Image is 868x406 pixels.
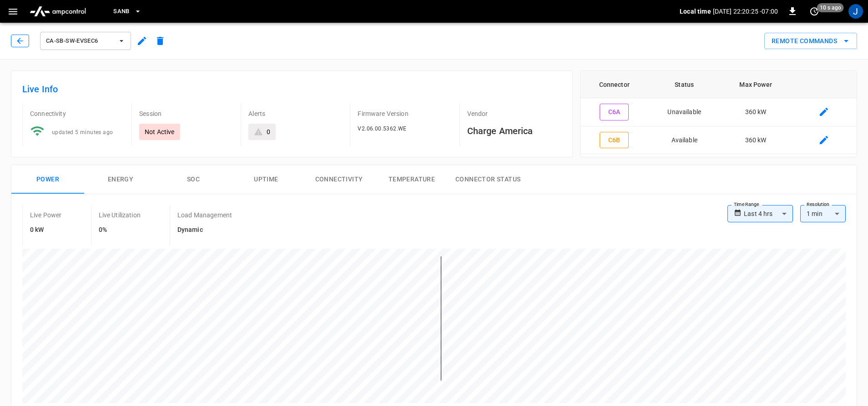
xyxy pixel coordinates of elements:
button: set refresh interval [807,4,822,19]
td: Unavailable [648,98,721,126]
h6: 0% [99,225,141,235]
button: ca-sb-sw-evseC6 [40,32,131,50]
p: Local time [680,7,711,16]
div: Last 4 hrs [744,205,793,222]
span: 10 s ago [817,3,844,12]
h6: Dynamic [177,225,232,235]
div: 1 min [800,205,846,222]
h6: Live Info [22,82,561,96]
p: Connectivity [30,109,124,118]
p: Firmware Version [358,109,452,118]
button: Energy [84,165,157,194]
button: Temperature [375,165,448,194]
p: Session [139,109,233,118]
p: Load Management [177,211,232,220]
h6: 0 kW [30,225,62,235]
button: Uptime [230,165,303,194]
td: Available [648,126,721,155]
button: SOC [157,165,230,194]
label: Time Range [734,201,759,208]
th: Connector [580,71,648,98]
button: Power [11,165,84,194]
td: 360 kW [721,98,791,126]
th: Max Power [721,71,791,98]
td: 360 kW [721,126,791,155]
button: C6A [600,104,629,120]
span: updated 5 minutes ago [52,129,113,135]
h6: Charge America [467,124,561,138]
button: SanB [110,3,145,20]
button: Remote Commands [764,33,857,50]
p: Not Active [145,127,175,136]
p: Alerts [248,109,343,118]
th: Status [648,71,721,98]
label: Resolution [807,201,829,208]
span: SanB [113,6,130,17]
button: C6B [600,132,629,149]
p: [DATE] 22:20:25 -07:00 [713,7,778,16]
img: ampcontrol.io logo [26,3,90,20]
button: Connectivity [303,165,375,194]
span: V2.06.00.5362.WE [358,125,406,132]
div: profile-icon [848,4,863,19]
div: 0 [267,127,270,136]
table: connector table [580,71,857,154]
span: ca-sb-sw-evseC6 [46,36,113,46]
p: Live Power [30,211,62,220]
button: Connector Status [448,165,528,194]
p: Live Utilization [99,211,141,220]
div: remote commands options [764,33,857,50]
p: Vendor [467,109,561,118]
